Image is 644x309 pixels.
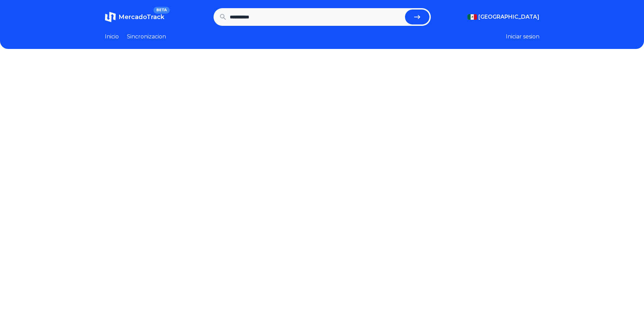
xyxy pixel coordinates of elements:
span: [GEOGRAPHIC_DATA] [478,13,539,21]
span: MercadoTrack [118,13,164,21]
button: Iniciar sesion [506,33,539,41]
a: Inicio [105,33,119,41]
span: BETA [153,7,169,14]
img: MercadoTrack [105,12,116,22]
a: Sincronizacion [127,33,166,41]
button: [GEOGRAPHIC_DATA] [467,13,539,21]
img: Mexico [467,14,477,20]
a: MercadoTrackBETA [105,12,164,22]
